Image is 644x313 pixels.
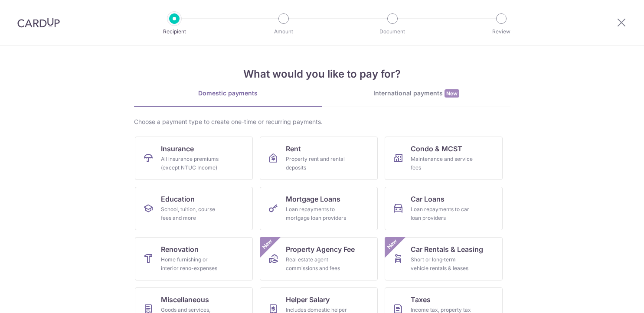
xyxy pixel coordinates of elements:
[411,194,445,204] span: Car Loans
[161,255,223,273] div: Home furnishing or interior reno-expenses
[252,27,316,36] p: Amount
[411,143,462,154] span: Condo & MCST
[161,155,223,172] div: All insurance premiums (except NTUC Income)
[286,143,301,154] span: Rent
[161,194,195,204] span: Education
[134,66,510,82] h4: What would you like to pay for?
[385,137,503,180] a: Condo & MCSTMaintenance and service fees
[142,27,206,36] p: Recipient
[469,27,533,36] p: Review
[134,117,510,126] div: Choose a payment type to create one-time or recurring payments.
[411,205,473,222] div: Loan repayments to car loan providers
[385,237,503,280] a: Car Rentals & LeasingShort or long‑term vehicle rentals & leasesNew
[134,89,322,98] div: Domestic payments
[260,237,378,280] a: Property Agency FeeReal estate agent commissions and feesNew
[411,294,431,305] span: Taxes
[286,155,348,172] div: Property rent and rental deposits
[385,187,503,230] a: Car LoansLoan repayments to car loan providers
[260,137,378,180] a: RentProperty rent and rental deposits
[135,137,253,180] a: InsuranceAll insurance premiums (except NTUC Income)
[411,244,483,254] span: Car Rentals & Leasing
[286,194,340,204] span: Mortgage Loans
[161,205,223,222] div: School, tuition, course fees and more
[135,237,253,280] a: RenovationHome furnishing or interior reno-expenses
[286,205,348,222] div: Loan repayments to mortgage loan providers
[260,237,274,251] span: New
[322,89,510,98] div: International payments
[286,294,330,305] span: Helper Salary
[286,244,355,254] span: Property Agency Fee
[17,17,60,28] img: CardUp
[260,187,378,230] a: Mortgage LoansLoan repayments to mortgage loan providers
[445,89,459,98] span: New
[411,255,473,273] div: Short or long‑term vehicle rentals & leases
[286,255,348,273] div: Real estate agent commissions and fees
[135,187,253,230] a: EducationSchool, tuition, course fees and more
[411,155,473,172] div: Maintenance and service fees
[161,244,199,254] span: Renovation
[360,27,425,36] p: Document
[161,143,194,154] span: Insurance
[161,294,209,305] span: Miscellaneous
[385,237,399,251] span: New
